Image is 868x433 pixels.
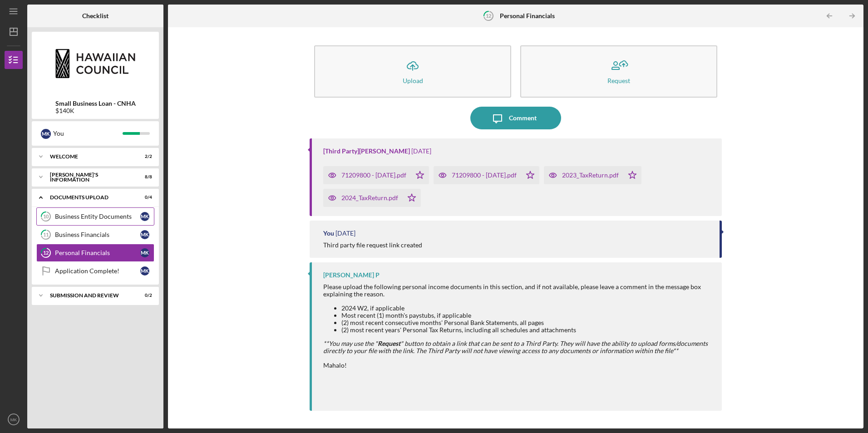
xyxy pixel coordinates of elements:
[5,410,23,428] button: MK
[50,172,129,182] div: [PERSON_NAME]'S INFORMATION
[341,305,712,312] li: 2024 W2, if applicable
[434,166,539,184] button: 71209800 - [DATE].pdf
[520,45,717,98] button: Request
[509,107,537,129] div: Comment
[323,148,410,155] div: [Third Party]
[10,417,17,422] text: MK
[41,129,51,139] div: M K
[452,172,517,179] div: 71209800 - [DATE].pdf
[36,244,154,262] a: 12Personal FinancialsMK
[335,230,355,237] time: 2025-08-08 22:19
[140,248,149,257] div: M K
[55,107,136,114] div: $140K
[53,126,123,141] div: You
[50,293,129,298] div: SUBMISSION AND REVIEW
[55,100,136,107] b: Small Business Loan - CNHA
[50,154,129,159] div: WELCOME
[55,249,140,256] div: Personal Financials
[136,154,152,159] div: 2 / 2
[43,232,49,238] tspan: 11
[323,283,712,298] div: Please upload the following personal income documents in this section, and if not available, plea...
[43,250,49,256] tspan: 12
[43,214,49,220] tspan: 10
[500,12,555,20] b: Personal Financials
[36,262,154,280] a: Application Complete!MK
[378,340,400,347] strong: Request
[470,107,561,129] button: Comment
[136,174,152,180] div: 8 / 8
[323,340,708,354] em: **You may use the " " button to obtain a link that can be sent to a Third Party. They will have t...
[323,166,429,184] button: 71209800 - [DATE].pdf
[485,13,491,19] tspan: 12
[411,148,431,155] time: 2025-08-09 10:06
[544,166,641,184] button: 2023_TaxReturn.pdf
[36,226,154,244] a: 11Business FinancialsMK
[82,12,108,20] b: Checklist
[140,266,149,276] div: M K
[323,271,380,279] div: [PERSON_NAME] P
[314,45,511,98] button: Upload
[323,230,334,237] div: You
[341,319,712,326] li: (2) most recent consecutive months' Personal Bank Statements, all pages
[341,312,712,319] li: Most recent (1) month's paystubs, if applicable
[140,212,149,221] div: M K
[562,172,619,179] div: 2023_TaxReturn.pdf
[341,194,398,202] div: 2024_TaxReturn.pdf
[323,362,712,369] div: Mahalo!
[136,293,152,298] div: 0 / 2
[55,213,140,220] div: Business Entity Documents
[32,36,159,91] img: Product logo
[50,195,129,200] div: DOCUMENTS UPLOAD
[341,326,712,334] li: (2) most recent years' Personal Tax Returns, including all schedules and attachments
[323,241,422,249] div: Third party file request link created
[136,195,152,200] div: 0 / 4
[323,189,421,207] button: 2024_TaxReturn.pdf
[36,207,154,226] a: 10Business Entity DocumentsMK
[140,230,149,239] div: M K
[403,77,423,84] div: Upload
[55,231,140,238] div: Business Financials
[607,77,630,84] div: Request
[341,172,406,179] div: 71209800 - [DATE].pdf
[55,267,140,275] div: Application Complete!
[359,147,410,155] a: [PERSON_NAME]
